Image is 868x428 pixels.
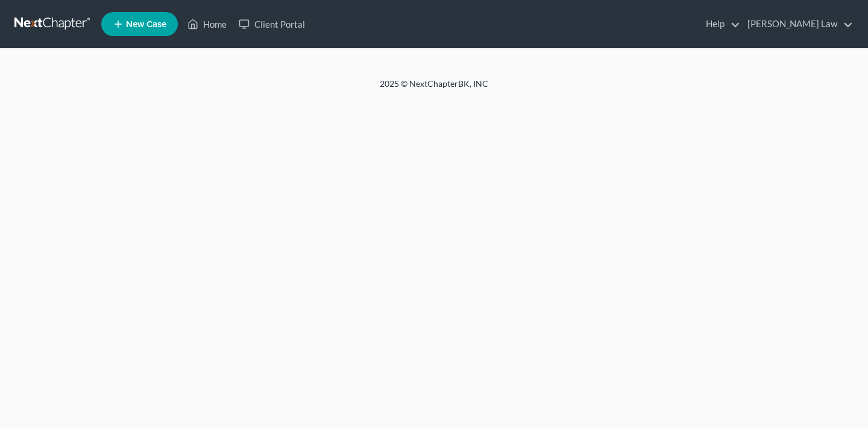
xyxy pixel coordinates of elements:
a: Help [700,13,740,35]
a: [PERSON_NAME] Law [741,13,853,35]
div: 2025 © NextChapterBK, INC [90,78,778,99]
a: Client Portal [233,13,311,35]
new-legal-case-button: New Case [101,12,178,36]
a: Home [181,13,233,35]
